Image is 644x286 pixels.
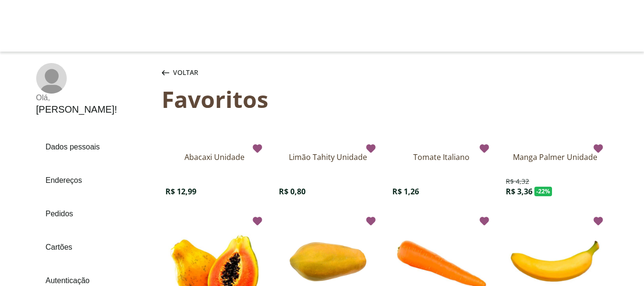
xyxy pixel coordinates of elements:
[392,139,491,239] div: Imagem do produto Tomate Italiano
[392,243,491,264] div: Nome do produto Tomate Italiano
[506,243,604,264] div: Nome do produto Manga Palmer Unidade
[165,243,264,264] div: Nome do produto Abacaxi Unidade
[160,63,200,82] button: Voltar
[36,201,154,227] a: Pedidos
[279,243,377,264] div: Nome do produto Limão Tahity Unidade
[36,168,154,193] a: Endereços
[162,86,608,112] div: Favoritos
[506,139,604,237] img: Manga Palmer Unidade
[165,139,264,237] img: Abacaxi Unidade
[513,243,597,264] span: Manga Palmer Unidade
[413,243,470,264] span: Tomate Italiano
[299,7,345,45] a: Logo
[165,268,264,277] div: Linha de sessão
[36,134,154,160] a: Dados pessoais
[392,139,491,237] img: Tomate Italiano
[279,139,377,239] div: Imagem do produto Limão Tahity Unidade
[36,234,154,260] a: Cartões
[303,11,341,39] img: Logo
[516,268,520,277] span: 4
[36,94,117,102] div: Olá ,
[184,243,245,264] span: Abacaxi Unidade
[289,243,367,264] span: Limão Tahity Unidade
[392,268,491,277] div: Linha de sessão
[521,268,529,277] span: 32
[165,139,264,239] div: Imagem do produto Abacaxi Unidade
[506,268,514,277] span: R$
[506,268,604,277] div: Linha de sessão
[279,268,377,277] div: Linha de sessão
[173,68,198,77] span: Voltar
[520,268,521,277] span: ,
[279,139,377,237] img: Limão Tahity Unidade
[506,139,604,239] div: Imagem do produto Manga Palmer Unidade
[36,104,117,115] div: [PERSON_NAME] !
